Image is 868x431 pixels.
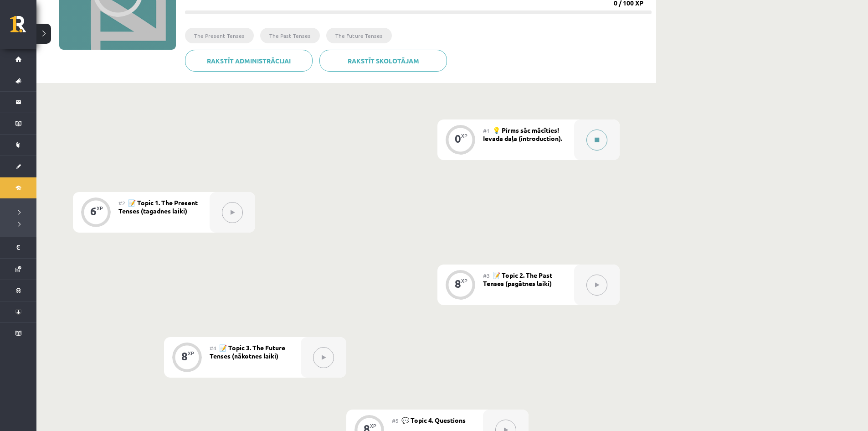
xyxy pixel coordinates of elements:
span: 📝 Topic 1. The Present Tenses (tagadnes laiki) [118,198,198,215]
li: The Past Tenses [260,28,320,43]
a: Rakstīt skolotājam [319,50,447,72]
span: #1 [483,127,490,134]
a: Rakstīt administrācijai [185,50,313,72]
div: 8 [455,280,461,288]
span: #4 [210,344,216,352]
span: 💬 Topic 4. Questions [401,416,466,424]
div: XP [370,423,376,428]
div: XP [461,278,467,283]
span: #3 [483,272,490,279]
div: XP [188,351,194,356]
span: #2 [118,199,125,207]
span: 📝 Topic 3. The Future Tenses (nākotnes laiki) [210,343,285,360]
span: #5 [392,417,399,424]
li: The Future Tenses [326,28,392,43]
div: XP [97,206,103,211]
span: 📝 Topic 2. The Past Tenses (pagātnes laiki) [483,271,552,287]
div: 0 [455,135,461,143]
span: 💡 Pirms sāc mācīties! Ievada daļa (introduction). [483,126,562,142]
div: XP [461,133,467,138]
div: 6 [90,207,97,215]
li: The Present Tenses [185,28,254,43]
div: 8 [181,352,188,360]
a: Rīgas 1. Tālmācības vidusskola [10,16,36,39]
